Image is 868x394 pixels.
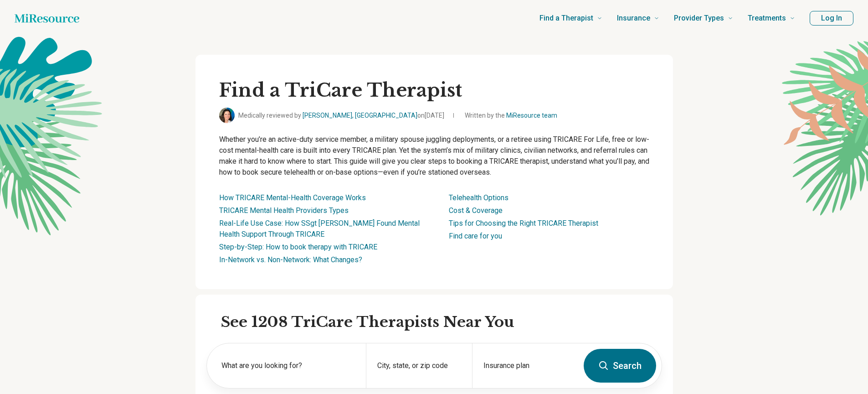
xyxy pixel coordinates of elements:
[221,313,662,332] h2: See 1208 TriCare Therapists Near You
[219,206,349,215] a: TRICARE Mental Health Providers Types
[15,9,79,27] a: Home page
[219,243,377,251] a: Step-by-Step: How to book therapy with TRICARE
[219,78,649,102] h1: Find a TriCare Therapist
[539,12,593,25] span: Find a Therapist
[617,12,650,25] span: Insurance
[465,111,557,120] span: Written by the
[219,255,362,264] a: In-Network vs. Non-Network: What Changes?
[449,232,502,240] a: Find care for you
[221,360,355,371] label: What are you looking for?
[748,12,786,25] span: Treatments
[506,112,557,119] a: MiResource team
[449,193,508,202] a: Telehealth Options
[449,206,503,215] a: Cost & Coverage
[219,193,366,202] a: How TRICARE Mental-Health Coverage Works
[219,134,649,178] p: Whether you’re an active-duty service member, a military spouse juggling deployments, or a retire...
[303,112,417,119] a: [PERSON_NAME], [GEOGRAPHIC_DATA]
[584,349,656,383] button: Search
[219,219,420,238] a: Real-Life Use Case: How SSgt [PERSON_NAME] Found Mental Health Support Through TRICARE
[238,111,444,120] span: Medically reviewed by
[417,112,444,119] span: on [DATE]
[810,11,853,26] button: Log In
[449,219,598,228] a: Tips for Choosing the Right TRICARE Therapist
[674,12,724,25] span: Provider Types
